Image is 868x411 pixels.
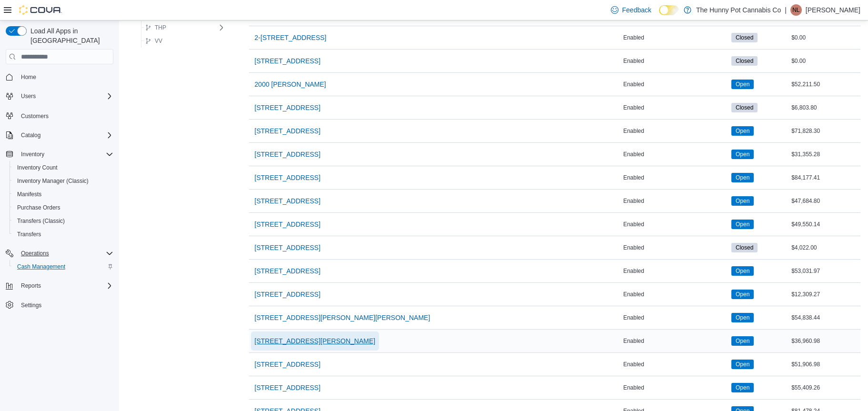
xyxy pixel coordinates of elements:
button: [STREET_ADDRESS] [251,215,324,234]
span: Open [736,383,749,392]
span: [STREET_ADDRESS] [255,196,320,206]
div: Enabled [621,125,729,137]
div: $52,211.50 [789,79,860,90]
span: Open [736,290,749,299]
button: [STREET_ADDRESS][PERSON_NAME] [251,331,379,351]
span: Reports [21,282,41,290]
span: NL [792,4,799,16]
button: [STREET_ADDRESS] [251,378,324,397]
a: Transfers [13,229,45,240]
span: Closed [736,243,753,252]
div: Niki Lai [790,4,802,16]
span: [STREET_ADDRESS] [255,173,320,182]
span: Customers [17,110,113,121]
span: [STREET_ADDRESS] [255,103,320,112]
button: VV [141,35,166,47]
div: Enabled [621,172,729,183]
div: $12,309.27 [789,289,860,300]
p: The Hunny Pot Cannabis Co [696,4,781,16]
span: Open [731,313,754,322]
button: Inventory Count [10,161,117,174]
div: Enabled [621,79,729,90]
a: Settings [17,300,45,311]
p: [PERSON_NAME] [806,4,860,16]
button: Operations [2,247,117,260]
div: $4,022.00 [789,242,860,253]
span: Open [736,150,749,159]
div: Enabled [621,382,729,393]
button: Customers [2,109,117,122]
button: Settings [2,298,117,312]
span: Catalog [17,130,113,141]
span: Customers [21,112,49,120]
span: Inventory Count [17,164,58,171]
button: Reports [17,280,45,291]
input: Dark Mode [659,5,679,15]
span: 2-[STREET_ADDRESS] [255,33,327,42]
a: Manifests [13,189,45,200]
span: Reports [17,280,113,291]
span: Inventory [21,150,44,158]
div: Enabled [621,359,729,370]
div: $51,906.98 [789,359,860,370]
div: Enabled [621,289,729,300]
span: Home [21,73,36,81]
span: Operations [17,248,113,259]
button: [STREET_ADDRESS] [251,168,324,187]
span: Open [731,360,754,369]
div: Enabled [621,312,729,323]
button: Transfers [10,228,117,241]
span: Inventory Count [13,162,113,173]
span: Open [736,80,749,89]
span: Open [736,267,749,275]
span: Open [731,196,754,206]
button: Catalog [2,129,117,142]
span: Open [731,150,754,159]
span: Closed [736,103,753,112]
span: [STREET_ADDRESS] [255,360,320,369]
button: Users [17,90,40,102]
button: [STREET_ADDRESS] [251,191,324,211]
button: [STREET_ADDRESS] [251,261,324,281]
span: Catalog [21,131,40,139]
span: Open [736,127,749,135]
a: Home [17,71,40,83]
span: Open [736,197,749,205]
span: VV [155,37,162,45]
a: Transfers (Classic) [13,215,69,227]
span: Open [736,337,749,345]
button: Catalog [17,130,44,141]
span: Open [731,80,754,89]
span: [STREET_ADDRESS][PERSON_NAME] [255,336,376,346]
span: [STREET_ADDRESS] [255,383,320,392]
nav: Complex example [6,66,113,337]
span: Open [736,173,749,182]
span: Settings [17,299,113,311]
div: Enabled [621,335,729,347]
div: Enabled [621,219,729,230]
button: Reports [2,279,117,292]
div: $54,838.44 [789,312,860,323]
button: 2-[STREET_ADDRESS] [251,28,330,47]
a: Customers [17,110,52,122]
img: Cova [19,5,62,15]
span: Closed [731,33,758,42]
span: Closed [731,243,758,252]
button: [STREET_ADDRESS] [251,355,324,374]
span: Cash Management [13,261,113,272]
button: Transfers (Classic) [10,214,117,228]
span: [STREET_ADDRESS] [255,126,320,136]
div: $0.00 [789,55,860,67]
span: [STREET_ADDRESS] [255,220,320,229]
span: [STREET_ADDRESS] [255,243,320,252]
button: Purchase Orders [10,201,117,214]
div: $47,684.80 [789,195,860,207]
a: Inventory Manager (Classic) [13,175,92,187]
span: Home [17,71,113,83]
div: Enabled [621,32,729,43]
span: THP [155,24,166,31]
span: Transfers [13,229,113,240]
span: Operations [21,250,49,257]
div: $36,960.98 [789,335,860,347]
a: Inventory Count [13,162,61,173]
